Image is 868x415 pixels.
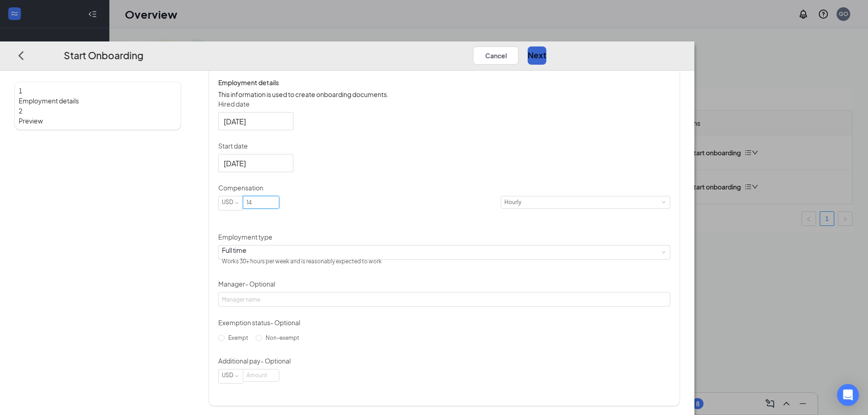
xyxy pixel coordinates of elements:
p: Start date [218,141,670,150]
div: USD [222,369,240,381]
p: Compensation [218,183,670,192]
input: Manager name [218,292,670,307]
span: 2 [19,107,22,115]
p: Employment type [218,232,670,241]
p: Hired date [218,99,670,108]
span: Exempt [225,334,252,341]
h3: Start Onboarding [64,48,144,63]
input: Amount [243,369,279,381]
h4: Employment details [218,77,670,87]
input: Aug 25, 2025 [224,116,286,127]
input: Aug 27, 2025 [224,158,286,169]
span: Non-exempt [262,334,303,341]
span: - Optional [245,280,275,288]
p: This information is used to create onboarding documents. [218,89,670,99]
div: Open Intercom Messenger [837,384,859,406]
div: Full time [222,246,382,255]
span: Employment details [19,96,177,106]
input: Amount [243,196,279,208]
div: USD [222,196,240,208]
span: - Optional [261,357,291,365]
button: Cancel [473,46,519,65]
div: [object Object] [222,246,388,268]
div: Hourly [504,196,528,208]
p: Exemption status [218,318,670,327]
p: Manager [218,279,670,288]
button: Next [528,46,546,65]
p: Additional pay [218,356,670,365]
span: 1 [19,87,22,95]
div: Works 30+ hours per week and is reasonably expected to work [222,255,382,268]
span: Preview [19,116,177,126]
span: - Optional [270,318,300,327]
